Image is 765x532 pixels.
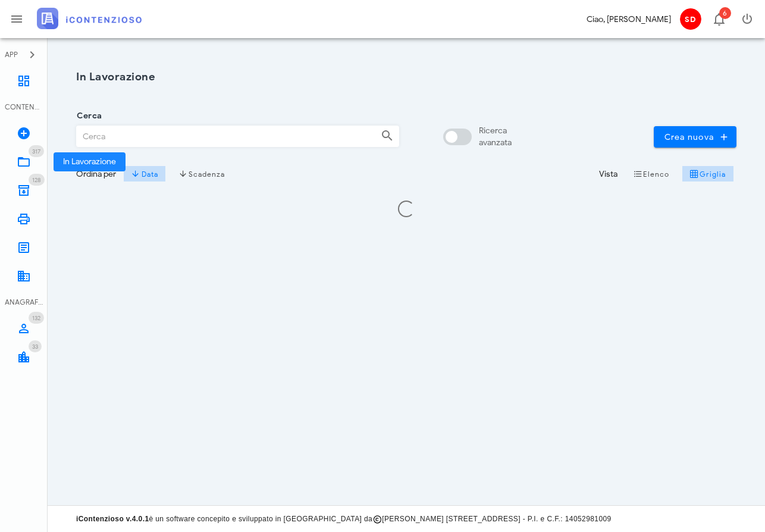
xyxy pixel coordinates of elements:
div: Ricerca avanzata [479,125,512,149]
img: logo-text-2x.png [37,8,142,29]
div: Ordina per [76,168,116,180]
span: 317 [32,148,40,155]
span: Crea nuova [663,132,727,142]
input: Cerca [77,126,371,146]
button: Data [123,165,166,182]
h1: In Lavorazione [76,69,736,85]
button: Crea nuova [654,126,736,148]
button: Distintivo [704,5,733,33]
span: Data [131,169,158,179]
div: Vista [599,168,617,180]
span: Distintivo [719,7,731,19]
div: CONTENZIOSO [5,102,43,112]
span: 128 [32,176,41,184]
div: ANAGRAFICA [5,297,43,308]
span: Distintivo [29,340,42,352]
span: 132 [32,314,40,322]
span: SD [680,8,701,30]
span: Griglia [689,169,726,179]
span: 33 [32,343,38,351]
span: Distintivo [29,174,45,186]
button: Elenco [625,165,677,182]
button: Scadenza [171,165,233,182]
button: Griglia [682,165,734,182]
span: Elenco [633,169,670,179]
span: Distintivo [29,312,44,324]
button: SD [676,5,704,33]
strong: iContenzioso v.4.0.1 [76,515,149,523]
span: Distintivo [29,145,44,157]
span: Scadenza [178,169,225,179]
div: Ciao, [PERSON_NAME] [587,13,671,26]
label: Cerca [73,110,102,122]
